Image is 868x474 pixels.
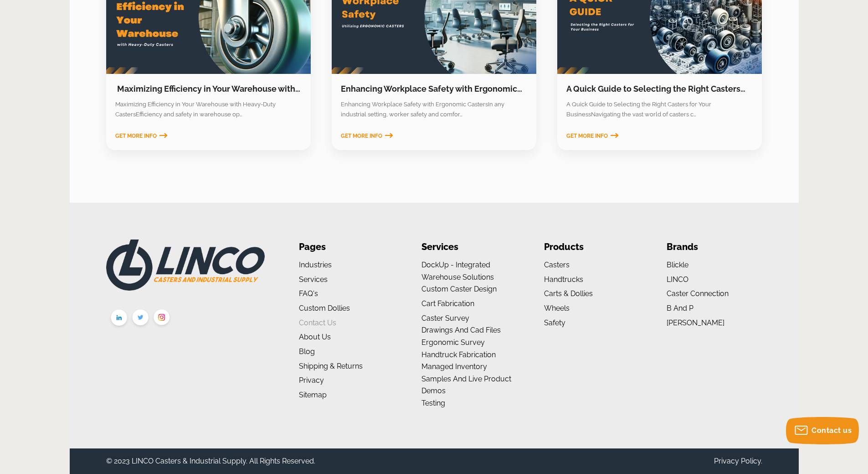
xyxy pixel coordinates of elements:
[299,289,318,298] a: FAQ's
[299,333,331,341] a: About us
[812,426,852,435] span: Contact us
[299,362,363,370] a: Shipping & Returns
[544,240,639,255] li: Products
[667,275,688,284] a: LINCO
[667,260,688,269] a: Blickle
[667,318,724,327] a: [PERSON_NAME]
[115,84,300,105] a: ​ Maximizing Efficiency in Your Warehouse with Heavy-Duty Casters
[341,133,393,139] a: Get More Info
[299,240,394,255] li: Pages
[421,326,501,334] a: Drawings and Cad Files
[421,314,469,323] a: Caster Survey
[421,240,517,255] li: Services
[108,307,130,330] img: linkedin.png
[421,338,485,347] a: Ergonomic Survey
[299,304,350,313] a: Custom Dollies
[544,275,583,284] a: Handtrucks
[106,455,315,468] div: © 2023 LINCO Casters & Industrial Supply. All Rights Reserved.
[667,240,762,255] li: Brands
[151,307,173,330] img: instagram.png
[544,318,565,327] a: Safety
[299,275,328,284] a: Services
[667,304,693,313] a: B and P
[544,289,593,298] a: Carts & Dollies
[106,99,311,119] section: Maximizing Efficiency in Your Warehouse with Heavy-Duty CastersEfficiency and safety in warehouse...
[667,289,729,298] a: Caster Connection
[544,304,570,313] a: Wheels
[421,299,474,308] a: Cart Fabrication
[299,318,336,327] a: Contact Us
[299,347,315,356] a: Blog
[421,350,496,359] a: Handtruck Fabrication
[544,260,570,269] a: Casters
[332,99,536,119] section: Enhancing Workplace Safety with Ergonomic CastersIn any industrial setting, worker safety and com...
[299,391,327,399] a: Sitemap
[786,417,859,444] button: Contact us
[566,84,745,105] a: A Quick Guide to Selecting the Right Casters for Your Business
[421,285,497,293] a: Custom Caster Design
[130,307,151,330] img: twitter.png
[557,99,762,119] section: A Quick Guide to Selecting the Right Casters for Your BusinessNavigating the vast world of caster...
[421,362,487,371] a: Managed Inventory
[421,260,494,281] a: DockUp - Integrated Warehouse Solutions
[115,133,167,139] a: Get More Info
[106,240,265,291] img: LINCO CASTERS & INDUSTRIAL SUPPLY
[299,376,324,385] a: Privacy
[341,84,522,105] a: Enhancing Workplace Safety with Ergonomic Casters
[566,133,618,139] a: Get More Info
[714,457,762,465] a: Privacy Policy.
[341,133,382,139] span: Get More Info
[421,375,511,396] a: Samples and Live Product Demos
[421,399,445,407] a: Testing
[115,133,157,139] span: Get More Info
[299,260,332,269] a: Industries
[566,133,608,139] span: Get More Info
